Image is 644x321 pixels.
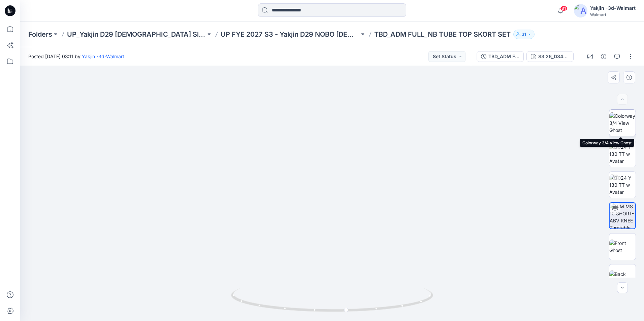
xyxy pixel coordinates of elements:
a: UP FYE 2027 S3 - Yakjin D29 NOBO [DEMOGRAPHIC_DATA] Sleepwear [221,30,359,39]
button: 31 [513,30,535,39]
img: 2024 Y 130 TT w Avatar [609,143,636,165]
img: Back Ghost [609,271,636,285]
a: Folders [28,30,52,39]
button: S3 26_D34_NB_KNIT STRIPE 3 v1 rpt_CW23_WINTER WHITE_WM [526,51,574,62]
span: 81 [560,6,568,11]
div: S3 26_D34_NB_KNIT STRIPE 3 v1 rpt_CW23_WINTER WHITE_WM [538,53,569,60]
span: Posted [DATE] 03:11 by [28,53,124,60]
img: Colorway 3/4 View Ghost [609,112,636,134]
a: UP_Yakjin D29 [DEMOGRAPHIC_DATA] Sleep [67,30,206,39]
button: TBD_ADM FULL_NB TUBE TOP SKORT SET [477,51,524,62]
a: Yakjin -3d-Walmart [82,53,124,59]
div: Yakjin -3d-Walmart [590,4,636,12]
img: avatar [574,4,587,17]
img: WM MS 10 SHORT-ABV KNEE Turntable with Avatar [610,203,635,228]
div: Walmart [590,12,636,17]
p: 31 [522,31,526,38]
img: 2024 Y 130 TT w Avatar [609,174,636,195]
p: TBD_ADM FULL_NB TUBE TOP SKORT SET [374,30,511,39]
div: TBD_ADM FULL_NB TUBE TOP SKORT SET [488,53,519,60]
button: Details [598,51,609,62]
img: Front Ghost [609,240,636,254]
